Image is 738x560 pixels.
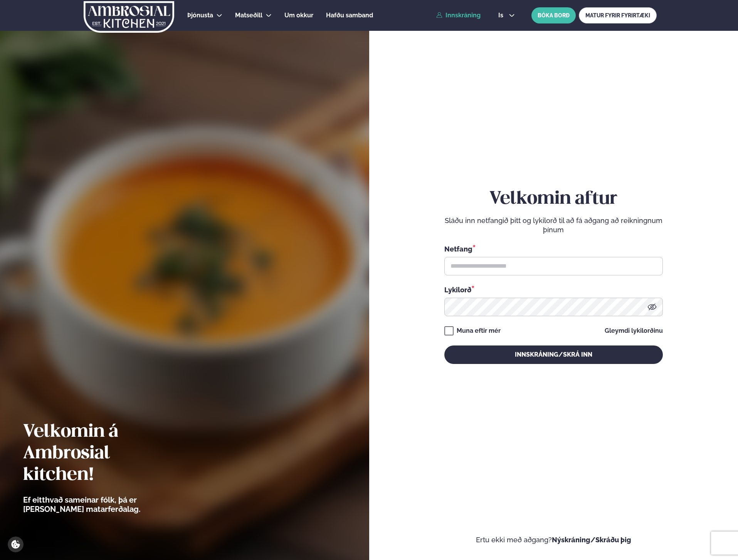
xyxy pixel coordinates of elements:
a: Hafðu samband [326,11,373,20]
div: Lykilorð [444,285,663,295]
button: is [492,12,521,18]
div: Netfang [444,244,663,254]
a: Þjónusta [187,11,213,20]
h2: Velkomin aftur [444,188,663,210]
span: Um okkur [284,12,313,19]
span: Þjónusta [187,12,213,19]
button: Innskráning/Skrá inn [444,345,663,364]
a: Matseðill [235,11,262,20]
p: Ef eitthvað sameinar fólk, þá er [PERSON_NAME] matarferðalag. [23,495,183,514]
img: logo [83,1,175,33]
a: MATUR FYRIR FYRIRTÆKI [579,7,657,23]
h2: Velkomin á Ambrosial kitchen! [23,421,183,486]
a: Um okkur [284,11,313,20]
p: Ertu ekki með aðgang? [392,535,715,545]
p: Sláðu inn netfangið þitt og lykilorð til að fá aðgang að reikningnum þínum [444,216,663,235]
a: Cookie settings [8,537,24,552]
span: Hafðu samband [326,12,373,19]
a: Innskráning [436,12,481,19]
a: Gleymdi lykilorðinu [605,328,663,334]
button: BÓKA BORÐ [531,7,576,23]
span: Matseðill [235,12,262,19]
span: is [498,12,506,18]
a: Nýskráning/Skráðu þig [552,536,631,544]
